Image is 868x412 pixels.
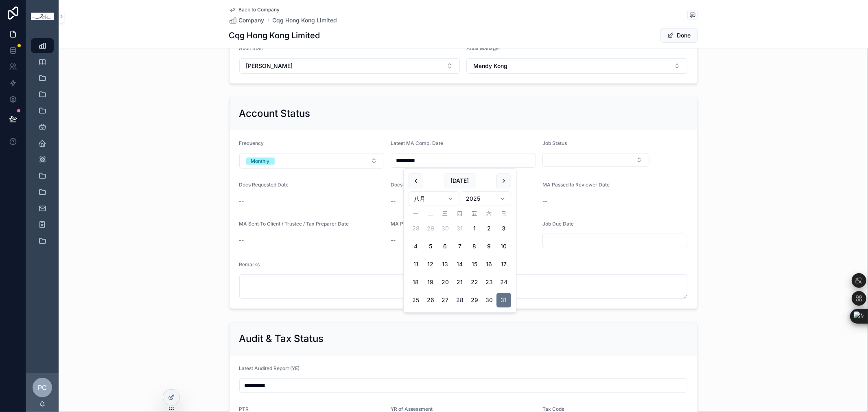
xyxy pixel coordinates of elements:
[542,153,650,167] button: Select Button
[438,275,453,290] button: 2025年8月20日 星期三
[239,153,385,169] button: Select Button
[423,257,438,272] button: 2025年8月12日 星期二
[409,209,423,218] th: 星期一
[542,197,547,205] span: --
[239,140,264,146] span: Frequency
[251,158,270,165] div: Monthly
[239,365,300,371] span: Latest Audited Report (YE)
[453,209,467,218] th: 星期四
[467,209,482,218] th: 星期五
[453,257,467,272] button: 2025年8月14日 星期四
[542,221,574,227] span: Job Due Date
[660,28,698,43] button: Done
[438,221,453,236] button: 2025年7月30日 星期三
[423,209,438,218] th: 星期二
[229,7,280,13] a: Back to Company
[482,209,496,218] th: 星期六
[423,239,438,254] button: 2025年8月5日 星期二
[467,257,482,272] button: 2025年8月15日 星期五
[482,221,496,236] button: 2025年8月2日 星期六
[229,30,320,41] h1: Cqg Hong Kong Limited
[542,406,564,412] span: Tax Code
[438,257,453,272] button: 2025年8月13日 星期三
[239,197,244,205] span: --
[391,197,396,205] span: --
[496,221,511,236] button: 2025年8月3日 星期日
[239,406,249,412] span: PTR
[496,209,511,218] th: 星期日
[496,275,511,290] button: 2025年8月24日 星期日
[391,406,433,412] span: YR of Assessment
[239,182,289,188] span: Docs Requested Date
[239,261,260,267] span: Remarks
[542,140,567,146] span: Job Status
[438,293,453,308] button: 2025年8月27日 星期三
[467,275,482,290] button: 2025年8月22日 星期五
[409,221,423,236] button: 2025年7月28日 星期一
[409,275,423,290] button: 2025年8月18日 星期一
[496,257,511,272] button: 2025年8月17日 星期日
[467,221,482,236] button: 2025年8月1日 星期五
[409,209,511,307] table: 八月 2025
[239,107,310,120] h2: Account Status
[496,239,511,254] button: 2025年8月10日 星期日
[438,209,453,218] th: 星期三
[229,16,265,24] a: Company
[473,62,507,70] span: Mandy Kong
[239,332,324,345] h2: Audit & Tax Status
[38,383,47,392] span: PC
[496,293,511,308] button: 2025年8月31日 星期日, selected
[423,275,438,290] button: 2025年8月19日 星期二
[391,140,443,146] span: Latest MA Comp. Date
[453,293,467,308] button: 2025年8月28日 星期四
[391,221,444,227] span: MA Pass To Audit Date
[482,275,496,290] button: 2025年8月23日 星期六
[26,33,59,259] div: scrollable content
[391,182,437,188] span: Docs Received Date
[391,236,396,244] span: --
[239,16,265,24] span: Company
[409,257,423,272] button: 2025年8月11日 星期一
[453,221,467,236] button: 2025年7月31日 星期四
[453,275,467,290] button: 2025年8月21日 星期四
[409,293,423,308] button: 2025年8月25日 星期一
[423,293,438,308] button: 2025年8月26日 星期二
[273,16,337,24] a: Cqg Hong Kong Limited
[467,239,482,254] button: 2025年8月8日 星期五
[31,13,54,20] img: App logo
[239,7,280,13] span: Back to Company
[482,239,496,254] button: 2025年8月9日 星期六
[246,62,293,70] span: [PERSON_NAME]
[482,293,496,308] button: 2025年8月30日 星期六
[466,58,687,74] button: Select Button
[409,239,423,254] button: 2025年8月4日 星期一
[438,239,453,254] button: 2025年8月6日 星期三
[482,257,496,272] button: 2025年8月16日 星期六
[239,58,460,74] button: Select Button
[423,221,438,236] button: 2025年7月29日 星期二
[467,293,482,308] button: 2025年8月29日 星期五
[239,221,349,227] span: MA Sent To Client / Trustee / Tax Preparer Date
[444,173,476,188] button: [DATE]
[542,182,610,188] span: MA Passed to Reviewer Date
[453,239,467,254] button: 2025年8月7日 星期四
[239,236,244,244] span: --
